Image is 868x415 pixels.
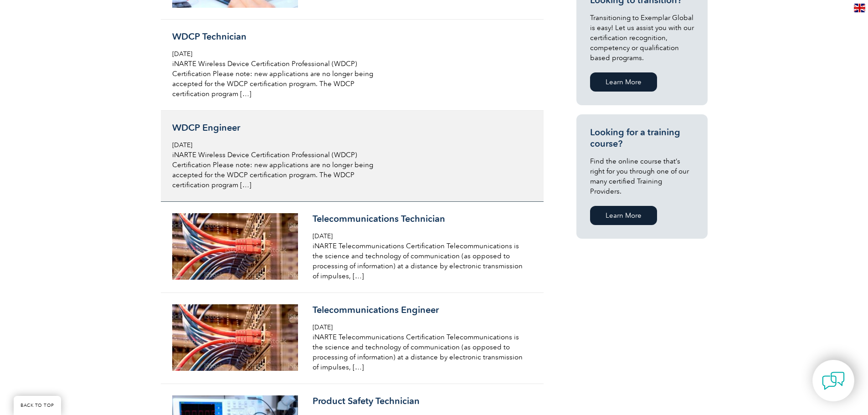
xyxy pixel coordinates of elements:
p: Transitioning to Exemplar Global is easy! Let us assist you with our certification recognition, c... [590,13,694,63]
p: Find the online course that’s right for you through one of our many certified Training Providers. [590,156,694,196]
h3: Telecommunications Engineer [313,304,529,316]
a: WDCP Engineer [DATE] iNARTE Wireless Device Certification Professional (WDCP) Certification Pleas... [161,111,544,202]
p: iNARTE Wireless Device Certification Professional (WDCP) Certification Please note: new applicati... [172,150,388,190]
a: Telecommunications Engineer [DATE] iNARTE Telecommunications Certification Telecommunications is ... [161,293,544,384]
p: iNARTE Telecommunications Certification Telecommunications is the science and technology of commu... [313,332,529,372]
a: Telecommunications Technician [DATE] iNARTE Telecommunications Certification Telecommunications i... [161,202,544,293]
img: istockphoto-1155443652-2048x2048-1-300x159.jpg [172,213,298,280]
span: [DATE] [313,323,333,331]
p: iNARTE Wireless Device Certification Professional (WDCP) Certification Please note: new applicati... [172,59,388,99]
h3: Looking for a training course? [590,127,694,149]
span: [DATE] [313,232,333,240]
h3: WDCP Technician [172,31,388,42]
span: [DATE] [172,141,192,149]
h3: Product Safety Technician [313,395,529,407]
a: Learn More [590,72,657,92]
img: istockphoto-1155443652-2048x2048-1-300x159.jpg [172,304,298,371]
p: iNARTE Telecommunications Certification Telecommunications is the science and technology of commu... [313,241,529,281]
span: [DATE] [172,50,192,58]
img: en [854,4,865,12]
a: WDCP Technician [DATE] iNARTE Wireless Device Certification Professional (WDCP) Certification Ple... [161,20,544,111]
img: contact-chat.png [822,369,845,392]
h3: Telecommunications Technician [313,213,529,225]
a: BACK TO TOP [14,396,61,415]
a: Learn More [590,206,657,225]
h3: WDCP Engineer [172,122,388,133]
